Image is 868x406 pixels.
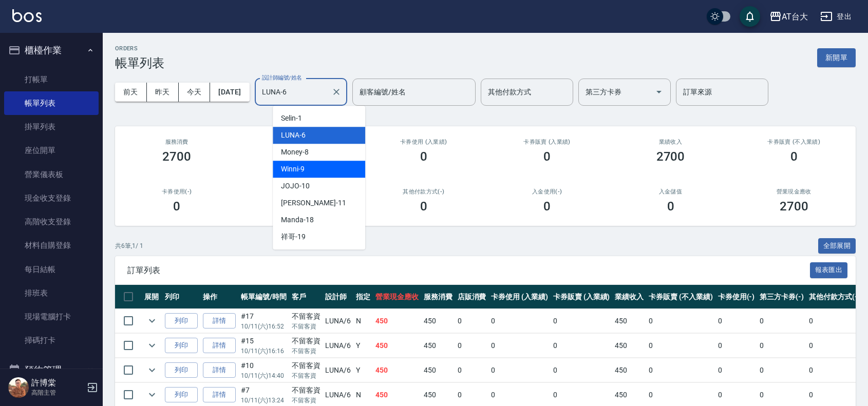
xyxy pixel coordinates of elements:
td: 450 [421,334,455,358]
a: 每日結帳 [4,258,99,281]
th: 第三方卡券(-) [757,285,806,309]
td: 0 [715,334,758,358]
h2: 卡券使用 (入業績) [374,139,473,145]
p: 10/11 (六) 14:40 [241,371,287,380]
td: Y [353,358,373,382]
a: 材料自購登錄 [4,234,99,257]
th: 設計師 [323,285,353,309]
td: LUNA /6 [323,358,353,382]
th: 客戶 [289,285,323,309]
td: #17 [238,309,289,333]
a: 掛單列表 [4,115,99,139]
td: 0 [806,309,863,333]
button: 列印 [165,362,198,378]
h3: 2700 [780,199,808,214]
p: 不留客資 [292,371,320,380]
button: expand row [144,313,160,328]
th: 營業現金應收 [373,285,421,309]
h2: 入金使用(-) [498,188,596,195]
td: 450 [421,358,455,382]
th: 展開 [142,285,162,309]
td: 0 [806,334,863,358]
th: 操作 [200,285,238,309]
p: 10/11 (六) 16:16 [241,346,287,356]
button: expand row [144,362,160,378]
button: 列印 [165,387,198,403]
a: 現金收支登錄 [4,186,99,210]
td: #10 [238,358,289,382]
h3: 0 [667,199,674,214]
button: 登出 [816,7,856,26]
a: 打帳單 [4,68,99,91]
th: 卡券使用 (入業績) [488,285,551,309]
span: 訂單列表 [127,265,810,276]
h2: 第三方卡券(-) [251,188,349,195]
a: 排班表 [4,281,99,305]
button: AT台大 [765,6,812,27]
button: 今天 [179,83,211,102]
td: 0 [551,309,613,333]
span: Selin -1 [281,113,302,124]
h3: 2700 [656,149,685,164]
a: 座位開單 [4,139,99,162]
p: 不留客資 [292,322,320,331]
h3: 0 [543,149,551,164]
td: 450 [612,334,646,358]
span: [PERSON_NAME] -11 [281,198,346,208]
div: 不留客資 [292,336,320,346]
a: 高階收支登錄 [4,210,99,234]
h3: 0 [173,199,180,214]
td: LUNA /6 [323,334,353,358]
a: 營業儀表板 [4,163,99,186]
td: 0 [646,358,715,382]
td: Y [353,334,373,358]
h2: 卡券販賣 (入業績) [498,139,596,145]
h2: ORDERS [115,45,164,52]
p: 不留客資 [292,346,320,356]
th: 其他付款方式(-) [806,285,863,309]
h2: 業績收入 [621,139,720,145]
td: 0 [488,334,551,358]
p: 高階主管 [31,388,84,397]
td: 450 [612,358,646,382]
h3: 0 [420,199,427,214]
span: JOJO -10 [281,181,310,191]
span: 祥哥 -19 [281,231,306,242]
h3: 0 [790,149,798,164]
td: 0 [551,334,613,358]
button: expand row [144,338,160,353]
h3: 0 [543,199,551,214]
h2: 店販消費 [251,139,349,145]
div: AT台大 [782,10,808,23]
button: 新開單 [817,48,856,67]
div: 不留客資 [292,385,320,396]
th: 帳單編號/時間 [238,285,289,309]
th: 卡券販賣 (入業績) [551,285,613,309]
td: 0 [715,358,758,382]
h5: 許博棠 [31,378,84,388]
th: 卡券販賣 (不入業績) [646,285,715,309]
p: 共 6 筆, 1 / 1 [115,241,143,250]
button: 列印 [165,338,198,354]
button: save [740,6,760,27]
td: 0 [455,358,489,382]
label: 設計師編號/姓名 [262,74,302,82]
th: 業績收入 [612,285,646,309]
button: 預約管理 [4,357,99,383]
span: Manda -18 [281,215,314,225]
p: 10/11 (六) 16:52 [241,322,287,331]
div: 不留客資 [292,311,320,322]
a: 詳情 [203,362,236,378]
img: Person [8,377,29,398]
td: 0 [646,334,715,358]
td: #15 [238,334,289,358]
td: 0 [757,358,806,382]
button: 全部展開 [818,238,856,254]
button: Clear [329,85,344,99]
td: 0 [757,334,806,358]
button: 報表匯出 [810,262,848,278]
a: 詳情 [203,338,236,354]
h2: 入金儲值 [621,188,720,195]
a: 現場電腦打卡 [4,305,99,328]
td: 0 [455,334,489,358]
